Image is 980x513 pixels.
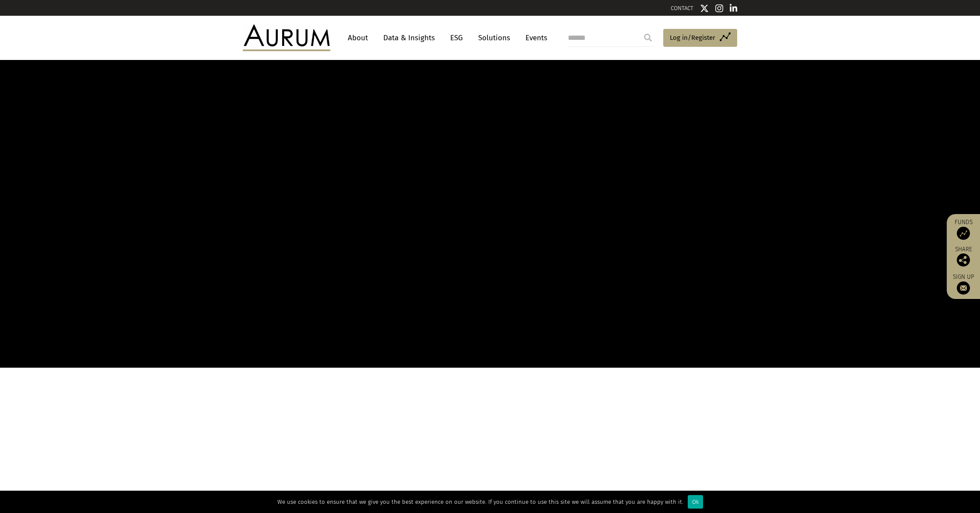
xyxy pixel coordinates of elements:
[521,30,547,46] a: Events
[700,4,709,13] img: Twitter icon
[379,30,439,46] a: Data & Insights
[951,246,976,267] div: Share
[663,29,737,47] a: Log in/Register
[951,218,976,240] a: Funds
[446,30,467,46] a: ESG
[730,4,738,13] img: Linkedin icon
[243,25,330,51] img: Aurum
[639,29,657,46] input: Submit
[951,273,976,295] a: Sign up
[957,227,970,240] img: Access Funds
[957,281,970,295] img: Sign up to our newsletter
[957,253,970,267] img: Share this post
[343,30,372,46] a: About
[715,4,723,13] img: Instagram icon
[688,495,703,509] div: Ok
[670,32,715,43] span: Log in/Register
[671,5,693,11] a: CONTACT
[474,30,514,46] a: Solutions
